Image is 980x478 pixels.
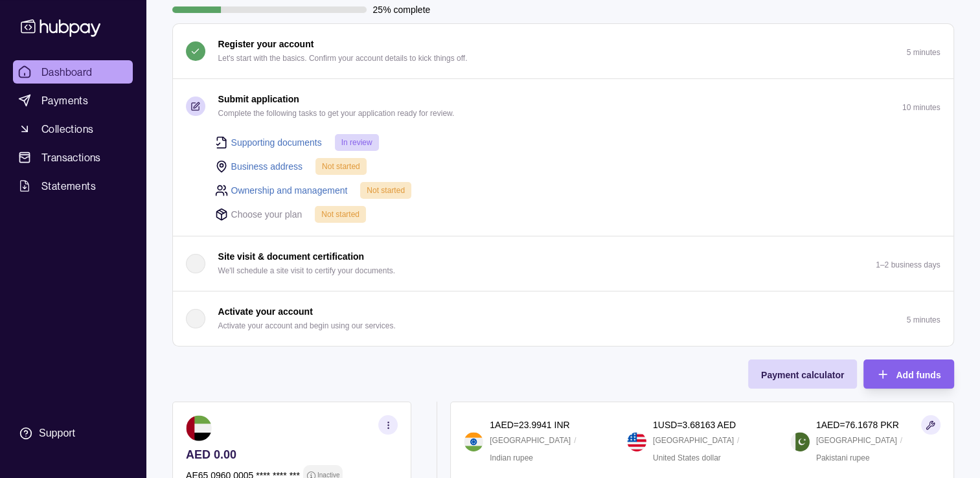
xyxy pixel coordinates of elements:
p: [GEOGRAPHIC_DATA] [653,433,734,448]
div: Support [39,426,75,440]
p: 1 AED = 23.9941 INR [490,418,569,432]
p: / [900,433,902,448]
span: Not started [321,210,359,219]
p: United States dollar [653,451,721,465]
p: Let's start with the basics. Confirm your account details to kick things off. [218,51,468,65]
button: Activate your account Activate your account and begin using our services.5 minutes [173,291,953,346]
span: Not started [367,186,405,195]
a: Payments [13,89,133,112]
button: Submit application Complete the following tasks to get your application ready for review.10 minutes [173,79,953,133]
p: 1 USD = 3.68163 AED [653,418,736,432]
a: Business address [231,159,303,174]
p: 25% complete [373,3,431,17]
a: Support [13,420,133,447]
span: Not started [322,162,360,171]
span: Payments [41,93,88,108]
p: [GEOGRAPHIC_DATA] [816,433,897,448]
img: in [464,432,483,451]
span: Transactions [41,150,101,165]
p: / [737,433,739,448]
span: Dashboard [41,64,93,80]
img: pk [790,432,810,451]
p: 5 minutes [906,48,940,57]
p: Choose your plan [231,207,302,222]
a: Statements [13,174,133,198]
p: Site visit & document certification [218,249,365,264]
p: / [574,433,576,448]
p: 10 minutes [902,103,940,112]
a: Collections [13,117,133,141]
button: Payment calculator [748,359,857,389]
img: ae [186,415,212,441]
p: Activate your account and begin using our services. [218,319,396,333]
button: Register your account Let's start with the basics. Confirm your account details to kick things of... [173,24,953,78]
span: Collections [41,121,93,137]
p: Register your account [218,37,314,51]
p: Complete the following tasks to get your application ready for review. [218,106,455,120]
span: Statements [41,178,96,194]
a: Supporting documents [231,135,322,150]
a: Ownership and management [231,183,348,198]
a: Transactions [13,146,133,169]
p: AED 0.00 [186,448,398,462]
span: In review [341,138,372,147]
p: Indian rupee [490,451,533,465]
div: Submit application Complete the following tasks to get your application ready for review.10 minutes [173,133,953,236]
p: 5 minutes [906,315,940,324]
p: 1–2 business days [876,260,940,269]
p: [GEOGRAPHIC_DATA] [490,433,571,448]
button: Site visit & document certification We'll schedule a site visit to certify your documents.1–2 bus... [173,236,953,291]
p: We'll schedule a site visit to certify your documents. [218,264,396,278]
p: Submit application [218,92,299,106]
a: Dashboard [13,60,133,84]
img: us [627,432,646,451]
p: Activate your account [218,304,313,319]
button: Add funds [863,359,953,389]
span: Payment calculator [761,370,844,380]
span: Add funds [896,370,940,380]
p: Pakistani rupee [816,451,870,465]
p: 1 AED = 76.1678 PKR [816,418,899,432]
